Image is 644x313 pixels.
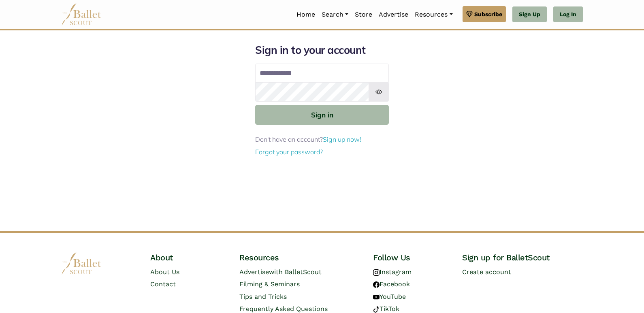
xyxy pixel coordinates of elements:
[373,293,406,300] a: YouTube
[352,6,375,23] a: Store
[412,6,456,23] a: Resources
[466,10,473,19] img: gem.svg
[239,293,287,300] a: Tips and Tricks
[255,134,389,145] p: Don't have an account?
[553,6,583,23] a: Log In
[474,10,502,19] span: Subscribe
[323,135,361,143] a: Sign up now!
[150,280,176,288] a: Contact
[255,105,389,125] button: Sign in
[150,252,226,263] h4: About
[373,281,380,288] img: facebook logo
[293,6,318,23] a: Home
[375,6,412,23] a: Advertise
[373,305,399,313] a: TikTok
[462,252,583,263] h4: Sign up for BalletScout
[269,268,322,276] span: with BalletScout
[239,280,300,288] a: Filming & Seminars
[239,252,360,263] h4: Resources
[373,268,412,276] a: Instagram
[255,43,389,57] h1: Sign in to your account
[373,280,410,288] a: Facebook
[255,148,323,156] a: Forgot your password?
[373,294,380,300] img: youtube logo
[61,252,102,275] img: logo
[239,268,322,276] a: Advertisewith BalletScout
[373,269,380,276] img: instagram logo
[318,6,352,23] a: Search
[239,305,328,313] a: Frequently Asked Questions
[373,306,380,313] img: tiktok logo
[373,252,449,263] h4: Follow Us
[463,6,506,22] a: Subscribe
[462,268,511,276] a: Create account
[150,268,179,276] a: About Us
[512,6,547,23] a: Sign Up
